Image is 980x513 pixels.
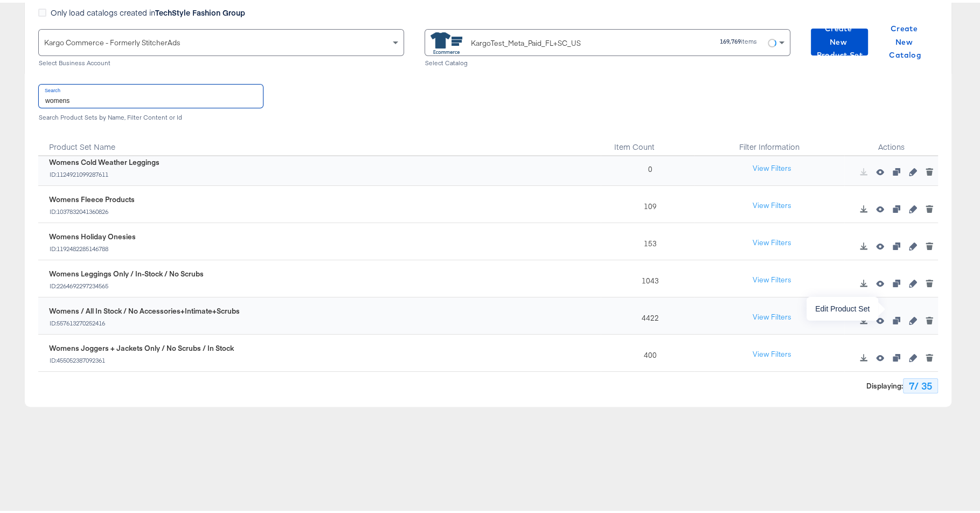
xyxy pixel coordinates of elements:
[694,127,844,154] div: Filter Information
[38,111,938,119] div: Search Product Sets by Name, Filter Content or Id
[49,354,234,362] div: ID: 455052387092361
[49,341,234,351] div: Womens Joggers + Jackets Only / No Scrubs / In Stock
[745,193,799,213] button: View Filters
[745,268,799,287] button: View Filters
[44,35,180,45] span: Kargo Commerce - Formerly StitcherAds
[601,220,694,258] div: 153
[49,205,135,213] div: ID: 1037832041360826
[49,242,136,250] div: ID: 1192482285146788
[49,168,159,176] div: ID: 1124921099287611
[51,4,245,15] span: Only load catalogs created in
[601,295,694,332] div: 4422
[49,280,204,287] div: ID: 2264692297234565
[903,376,938,391] div: 7 / 35
[844,127,938,154] div: Actions
[654,35,757,43] div: items
[745,342,799,362] button: View Filters
[155,4,245,15] strong: TechStyle Fashion Group
[881,19,929,59] span: Create New Catalog
[877,26,934,53] button: Create New Catalog
[49,192,135,202] div: Womens Fleece Products
[49,155,159,165] div: Womens Cold Weather Leggings
[49,229,136,239] div: Womens Holiday Onesies
[601,258,694,295] div: 1043
[49,317,240,324] div: ID: 557613270252416
[601,127,694,154] div: Item Count
[811,26,868,53] button: Create New Product Set
[38,57,404,64] div: Select Business Account
[38,127,601,154] div: Toggle SortBy
[49,266,204,276] div: Womens Leggings Only / In-Stock / No Scrubs
[745,231,799,250] button: View Filters
[425,57,790,64] div: Select Catalog
[745,156,799,176] button: View Filters
[815,19,864,59] span: Create New Product Set
[471,35,581,46] div: KargoTest_Meta_Paid_FL+SC_US
[601,127,694,154] div: Toggle SortBy
[38,127,601,154] div: Product Set Name
[601,183,694,220] div: 109
[720,34,741,43] strong: 169,769
[39,82,263,105] input: Search product sets
[601,146,694,183] div: 0
[866,378,903,389] strong: Displaying :
[601,332,694,369] div: 400
[49,303,240,314] div: Womens / All In Stock / No Accessories+Intimate+Scrubs
[745,305,799,324] button: View Filters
